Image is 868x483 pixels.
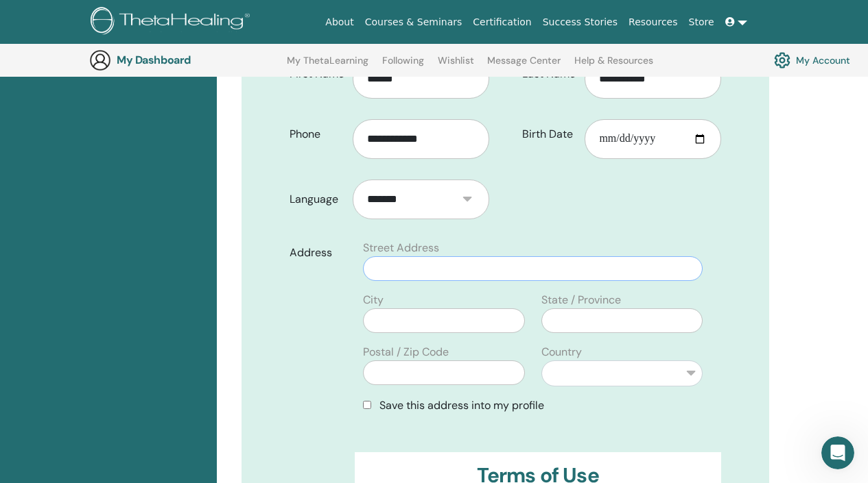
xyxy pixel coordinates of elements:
[379,398,544,412] span: Save this address into my profile
[279,240,355,266] label: Address
[438,55,474,77] a: Wishlist
[623,10,683,35] a: Resources
[363,344,449,360] label: Postal / Zip Code
[467,10,537,35] a: Certification
[89,49,111,71] img: generic-user-icon.jpg
[382,55,424,77] a: Following
[537,10,623,35] a: Success Stories
[487,55,561,77] a: Message Center
[774,49,790,72] img: cog.svg
[821,436,854,469] iframe: Intercom live chat
[574,55,653,77] a: Help & Resources
[363,292,384,308] label: City
[360,10,468,35] a: Courses & Seminars
[683,10,720,35] a: Store
[320,10,359,35] a: About
[512,121,585,147] label: Birth Date
[279,121,353,147] label: Phone
[363,240,439,256] label: Street Address
[541,344,582,360] label: Country
[117,53,254,66] h3: My Dashboard
[541,292,621,308] label: State / Province
[279,186,353,212] label: Language
[91,7,255,38] img: logo.png
[287,55,368,77] a: My ThetaLearning
[774,49,850,72] a: My Account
